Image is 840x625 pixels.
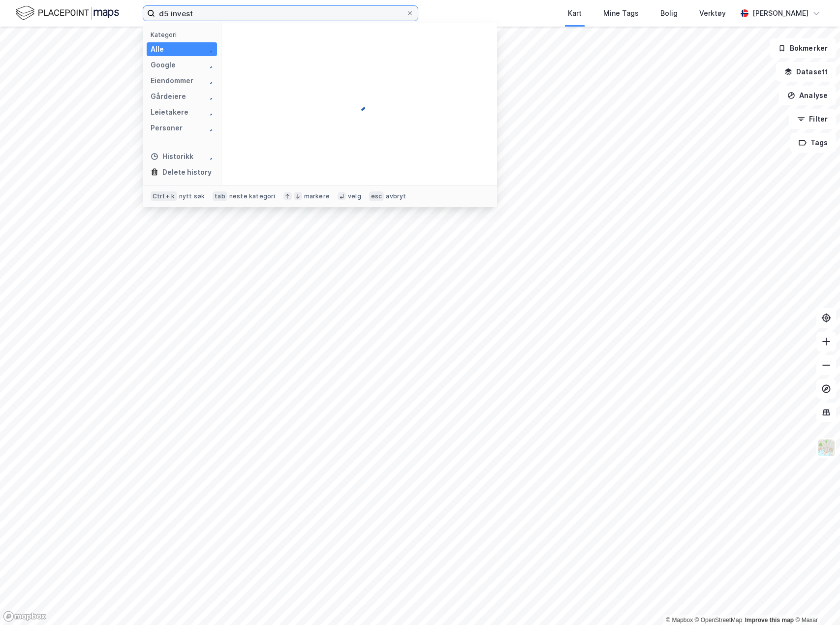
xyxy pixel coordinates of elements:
[779,86,836,105] button: Analyse
[205,45,213,53] img: spinner.a6d8c91a73a9ac5275cf975e30b51cfb.svg
[229,192,276,200] div: neste kategori
[205,77,213,85] img: spinner.a6d8c91a73a9ac5275cf975e30b51cfb.svg
[791,578,840,625] iframe: Chat Widget
[16,4,119,22] img: logo.f888ab2527a4732fd821a326f86c7f29.svg
[151,122,183,134] div: Personer
[660,7,678,19] div: Bolig
[752,7,809,19] div: [PERSON_NAME]
[603,7,639,19] div: Mine Tags
[151,151,193,162] div: Historikk
[205,108,213,116] img: spinner.a6d8c91a73a9ac5275cf975e30b51cfb.svg
[695,617,743,624] a: OpenStreetMap
[776,62,836,82] button: Datasett
[205,93,213,100] img: spinner.a6d8c91a73a9ac5275cf975e30b51cfb.svg
[205,124,213,132] img: spinner.a6d8c91a73a9ac5275cf975e30b51cfb.svg
[817,438,836,457] img: Z
[699,7,726,19] div: Verktøy
[155,6,406,21] input: Søk på adresse, matrikkel, gårdeiere, leietakere eller personer
[348,192,361,200] div: velg
[789,109,836,129] button: Filter
[213,191,227,201] div: tab
[151,31,217,38] div: Kategori
[205,153,213,160] img: spinner.a6d8c91a73a9ac5275cf975e30b51cfb.svg
[386,192,406,200] div: avbryt
[304,192,330,200] div: markere
[3,611,46,622] a: Mapbox homepage
[666,617,693,624] a: Mapbox
[205,61,213,69] img: spinner.a6d8c91a73a9ac5275cf975e30b51cfb.svg
[770,38,836,58] button: Bokmerker
[151,191,177,201] div: Ctrl + k
[151,75,193,87] div: Eiendommer
[162,166,212,178] div: Delete history
[790,133,836,153] button: Tags
[151,91,186,102] div: Gårdeiere
[151,106,188,118] div: Leietakere
[568,7,582,19] div: Kart
[369,191,384,201] div: esc
[745,617,794,624] a: Improve this map
[351,96,367,112] img: spinner.a6d8c91a73a9ac5275cf975e30b51cfb.svg
[179,192,205,200] div: nytt søk
[151,43,164,55] div: Alle
[151,59,176,71] div: Google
